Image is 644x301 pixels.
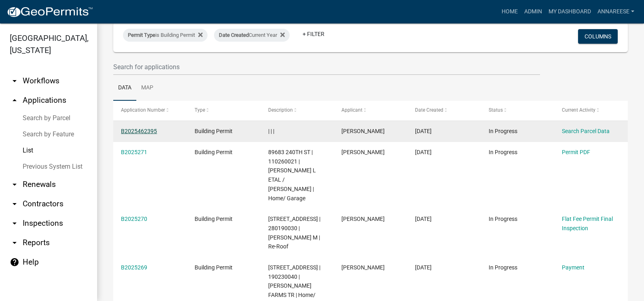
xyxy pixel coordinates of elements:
span: Levi Wicks [341,149,385,155]
a: + Filter [296,27,331,41]
span: Building Permit [195,216,233,222]
i: help [10,257,19,267]
a: B2025271 [121,149,147,155]
a: Flat Fee Permit Final Inspection [562,216,613,231]
a: Payment [562,264,585,271]
span: | | | [268,128,274,134]
datatable-header-cell: Date Created [407,101,481,120]
a: B2025269 [121,264,147,271]
i: arrow_drop_up [10,95,19,105]
span: Building Permit [195,264,233,271]
span: Current Activity [562,107,595,113]
a: Home [498,4,521,19]
datatable-header-cell: Description [260,101,334,120]
span: In Progress [489,128,517,134]
span: In Progress [489,149,517,155]
a: Permit PDF [562,149,590,155]
div: is Building Permit [123,29,208,42]
span: Applicant [341,107,362,113]
i: arrow_drop_down [10,76,19,86]
span: Tim Bartness [341,264,385,271]
span: Description [268,107,293,113]
span: Gina Gullickson [341,128,385,134]
span: Building Permit [195,149,233,155]
datatable-header-cell: Applicant [334,101,407,120]
i: arrow_drop_down [10,199,19,209]
a: annareese [594,4,638,19]
a: Admin [521,4,545,19]
i: arrow_drop_down [10,180,19,189]
span: 08/11/2025 [415,128,432,134]
span: 08/11/2025 [415,149,432,155]
input: Search for applications [113,59,540,75]
button: Columns [578,29,618,44]
span: 08/08/2025 [415,264,432,271]
datatable-header-cell: Current Activity [554,101,628,120]
span: 409 WILLOW ST | 280190030 | MALEPSY,JILLIAN M | Re-Roof [268,216,320,250]
span: Type [195,107,205,113]
datatable-header-cell: Type [187,101,261,120]
span: Gina Gullickson [341,216,385,222]
a: Map [136,75,158,101]
a: B2025462395 [121,128,157,134]
i: arrow_drop_down [10,218,19,228]
span: Application Number [121,107,165,113]
span: 89683 240TH ST | 110260021 | WICKS,DALE L ETAL / LEVI WICKS | Home/ Garage [268,149,316,201]
i: arrow_drop_down [10,238,19,248]
datatable-header-cell: Application Number [113,101,187,120]
span: Status [489,107,503,113]
span: In Progress [489,216,517,222]
span: In Progress [489,264,517,271]
a: Data [113,75,136,101]
span: Date Created [219,32,249,38]
span: Date Created [415,107,443,113]
a: My Dashboard [545,4,594,19]
span: Building Permit [195,128,233,134]
div: Current Year [214,29,290,42]
datatable-header-cell: Status [481,101,555,120]
span: Permit Type [128,32,155,38]
span: 08/11/2025 [415,216,432,222]
a: B2025270 [121,216,147,222]
a: Search Parcel Data [562,128,610,134]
